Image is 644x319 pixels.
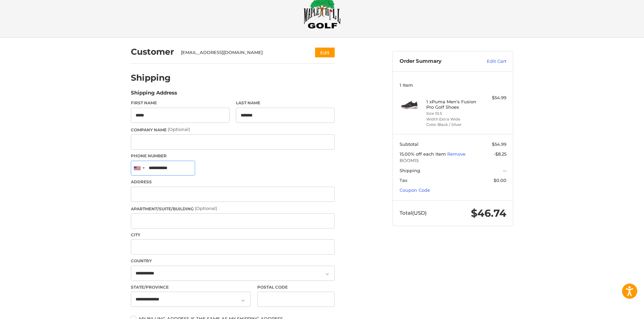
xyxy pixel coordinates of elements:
[400,210,427,216] span: Total (USD)
[236,100,335,106] label: Last Name
[131,179,335,185] label: Address
[400,151,447,157] span: 15.00% off each item
[257,284,335,290] label: Postal Code
[131,153,335,159] label: Phone Number
[400,82,506,88] h3: 1 Item
[195,206,217,211] small: (Optional)
[400,168,420,173] span: Shipping
[426,111,478,116] li: Size 10.5
[131,284,251,290] label: State/Province
[471,207,506,219] span: $46.74
[131,89,177,100] legend: Shipping Address
[131,232,335,238] label: City
[181,49,302,56] div: [EMAIL_ADDRESS][DOMAIN_NAME]
[400,187,430,193] a: Coupon Code
[131,47,174,57] h2: Customer
[503,168,506,173] span: --
[426,99,478,110] h4: 1 x Puma Men's Fusion Pro Golf Shoes
[168,127,190,132] small: (Optional)
[472,58,506,65] a: Edit Cart
[131,161,147,176] div: United States: +1
[494,151,506,157] span: -$8.25
[400,58,472,65] h3: Order Summary
[131,126,335,133] label: Company Name
[400,178,407,183] span: Tax
[426,122,478,128] li: Color Black / Silver
[131,100,230,106] label: First Name
[492,141,506,147] span: $54.99
[588,301,644,319] iframe: Google Customer Reviews
[400,157,506,164] span: BOOM15
[480,95,506,101] div: $54.99
[426,116,478,122] li: Width Extra Wide
[447,151,466,157] a: Remove
[131,205,335,212] label: Apartment/Suite/Building
[400,141,419,147] span: Subtotal
[131,258,335,264] label: Country
[131,73,171,83] h2: Shipping
[494,178,506,183] span: $0.00
[315,48,335,57] button: Edit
